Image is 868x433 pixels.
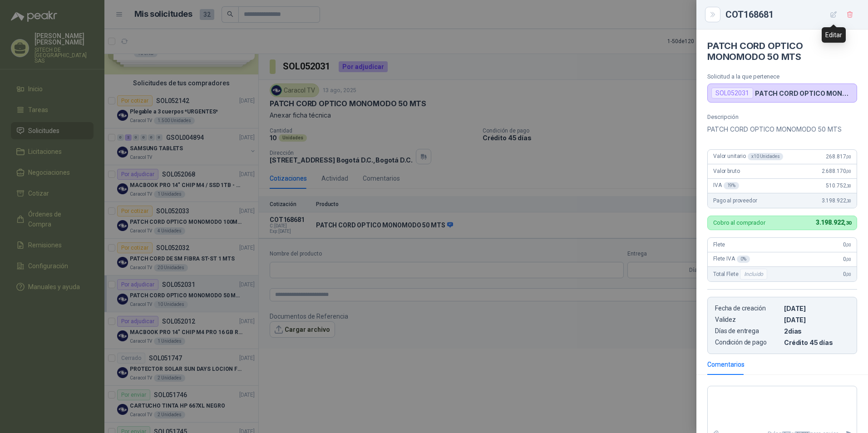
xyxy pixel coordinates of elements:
div: Incluido [740,269,767,280]
p: PATCH CORD OPTICO MONOMODO 50 MTS [755,89,853,97]
span: 510.752 [826,182,851,189]
p: [DATE] [784,316,849,324]
span: Pago al proveedor [713,197,757,204]
span: Flete [713,241,725,248]
span: 0 [843,256,851,262]
span: ,00 [846,154,851,159]
span: Total Flete [713,269,769,280]
span: ,30 [846,183,851,188]
span: Flete IVA [713,256,750,263]
p: Solicitud a la que pertenece [707,73,857,80]
div: 19 % [724,182,740,189]
p: Fecha de creación [715,305,780,312]
p: Cobro al comprador [713,220,765,226]
div: x 10 Unidades [748,153,783,160]
p: [DATE] [784,305,849,312]
span: 0 [843,241,851,248]
button: Close [707,9,718,20]
span: Valor unitario [713,153,783,160]
span: Valor bruto [713,168,740,174]
span: ,00 [846,169,851,174]
span: 3.198.922 [822,197,851,204]
span: 2.688.170 [822,168,851,174]
span: 268.817 [826,153,851,160]
div: SOL052031 [711,88,753,98]
span: ,00 [846,242,851,247]
span: IVA [713,182,739,189]
p: Crédito 45 días [784,339,849,346]
div: 0 % [737,256,750,263]
span: ,30 [844,220,851,226]
span: ,00 [846,257,851,262]
p: Días de entrega [715,327,780,335]
span: 0 [843,271,851,277]
span: ,00 [846,272,851,277]
span: ,30 [846,198,851,203]
div: COT168681 [725,7,857,22]
p: Descripción [707,113,857,120]
div: Comentarios [707,359,745,369]
span: 3.198.922 [816,219,851,226]
p: PATCH CORD OPTICO MONOMODO 50 MTS [707,124,857,135]
p: Validez [715,316,780,324]
div: Editar [822,27,846,43]
p: Condición de pago [715,339,780,346]
p: 2 dias [784,327,849,335]
h4: PATCH CORD OPTICO MONOMODO 50 MTS [707,40,857,62]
